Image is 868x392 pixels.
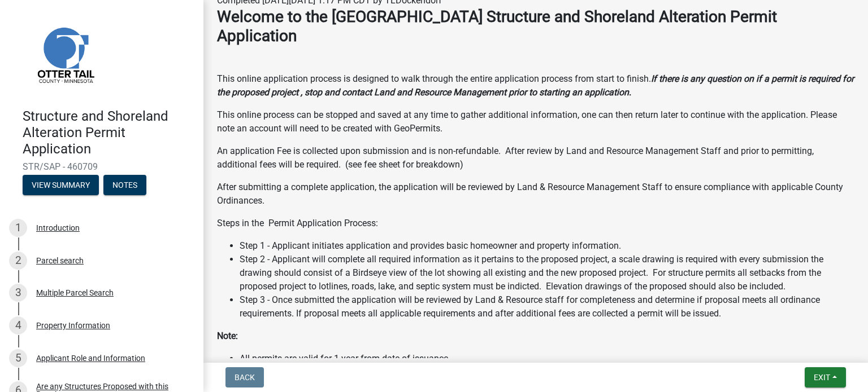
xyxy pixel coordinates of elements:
span: STR/SAP - 460709 [23,161,181,172]
p: An application Fee is collected upon submission and is non-refundable. After review by Land and R... [217,144,854,171]
div: 4 [9,316,27,334]
div: 2 [9,252,27,270]
p: Steps in the Permit Application Process: [217,217,854,230]
li: Step 3 - Once submitted the application will be reviewed by Land & Resource staff for completenes... [240,293,854,320]
img: Otter Tail County, Minnesota [23,12,107,96]
li: Step 2 - Applicant will complete all required information as it pertains to the proposed project,... [240,253,854,293]
div: Multiple Parcel Search [36,289,114,297]
p: This online application process is designed to walk through the entire application process from s... [217,72,854,99]
strong: Welcome to the [GEOGRAPHIC_DATA] Structure and Shoreland Alteration Permit Application [217,7,777,45]
wm-modal-confirm: Notes [103,182,146,191]
div: Parcel search [36,257,84,265]
div: 1 [9,219,27,237]
li: Step 1 - Applicant initiates application and provides basic homeowner and property information. [240,239,854,253]
p: This online process can be stopped and saved at any time to gather additional information, one ca... [217,108,854,135]
button: Exit [805,367,846,387]
h4: Structure and Shoreland Alteration Permit Application [23,108,194,157]
button: View Summary [23,175,99,195]
div: Introduction [36,224,80,232]
li: All permits are valid for 1 year from date of issuance. [240,352,854,365]
button: Back [225,367,264,387]
span: Back [235,373,255,382]
div: Applicant Role and Information [36,354,145,362]
span: Exit [814,373,830,382]
strong: Note: [217,331,238,341]
p: After submitting a complete application, the application will be reviewed by Land & Resource Mana... [217,180,854,208]
div: Property Information [36,321,110,329]
div: 3 [9,284,27,302]
button: Notes [103,175,146,195]
wm-modal-confirm: Summary [23,182,99,191]
div: 5 [9,349,27,367]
